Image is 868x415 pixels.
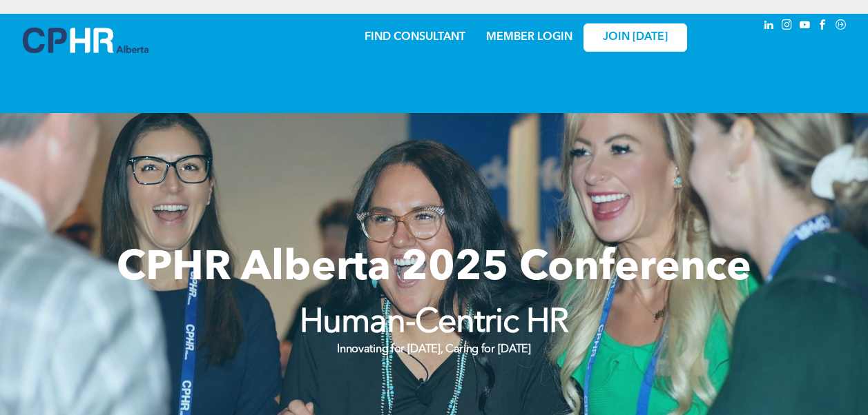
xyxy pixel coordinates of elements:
[762,17,777,36] a: linkedin
[780,17,795,36] a: instagram
[23,28,148,53] img: A blue and white logo for cp alberta
[337,344,530,355] strong: Innovating for [DATE], Caring for [DATE]
[798,17,813,36] a: youtube
[584,23,687,52] a: JOIN [DATE]
[603,31,668,44] span: JOIN [DATE]
[486,32,572,43] a: MEMBER LOGIN
[117,248,751,290] span: CPHR Alberta 2025 Conference
[365,32,465,43] a: FIND CONSULTANT
[300,307,569,340] strong: Human-Centric HR
[816,17,831,36] a: facebook
[833,17,849,36] a: Social network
